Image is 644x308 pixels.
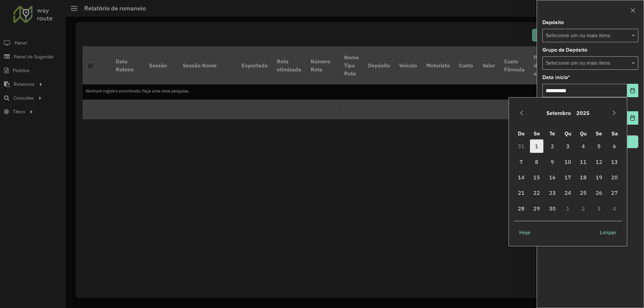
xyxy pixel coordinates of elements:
[544,185,560,200] td: 23
[565,130,571,137] span: Qu
[609,108,620,118] button: Next Month
[515,186,528,199] span: 21
[534,130,540,137] span: Se
[577,155,590,169] span: 11
[544,154,560,170] td: 9
[529,170,544,185] td: 15
[596,130,602,137] span: Se
[577,171,590,184] span: 18
[591,185,607,200] td: 26
[591,138,607,154] td: 5
[600,228,616,236] span: Limpar
[577,186,590,199] span: 25
[561,186,575,199] span: 24
[560,201,576,216] td: 1
[514,154,529,170] td: 7
[530,171,543,184] span: 15
[576,138,591,154] td: 4
[611,130,618,137] span: Sa
[544,170,560,185] td: 16
[592,186,606,199] span: 26
[592,139,606,153] span: 5
[608,171,621,184] span: 20
[607,170,622,185] td: 20
[607,154,622,170] td: 13
[518,130,525,137] span: Do
[574,105,592,121] button: Choose Year
[608,155,621,169] span: 13
[530,139,543,153] span: 1
[515,155,528,169] span: 7
[607,201,622,216] td: 4
[508,97,627,246] div: Choose Date
[514,138,529,154] td: 31
[544,105,574,121] button: Choose Month
[546,139,559,153] span: 2
[514,170,529,185] td: 14
[576,154,591,170] td: 11
[530,202,543,215] span: 29
[592,171,606,184] span: 19
[546,186,559,199] span: 23
[542,46,587,54] label: Grupo de Depósito
[546,202,559,215] span: 30
[560,185,576,200] td: 24
[514,201,529,216] td: 28
[515,171,528,184] span: 14
[544,138,560,154] td: 2
[515,202,528,215] span: 28
[591,154,607,170] td: 12
[591,201,607,216] td: 3
[627,111,638,125] button: Choose Date
[591,170,607,185] td: 19
[592,155,606,169] span: 12
[561,171,575,184] span: 17
[546,171,559,184] span: 16
[594,226,622,239] button: Limpar
[530,155,543,169] span: 8
[561,139,575,153] span: 3
[529,185,544,200] td: 22
[627,84,638,97] button: Choose Date
[576,201,591,216] td: 2
[580,130,587,137] span: Qu
[514,226,536,239] button: Hoje
[529,201,544,216] td: 29
[519,228,530,236] span: Hoje
[530,186,543,199] span: 22
[516,108,527,118] button: Previous Month
[542,18,564,26] label: Depósito
[560,138,576,154] td: 3
[577,139,590,153] span: 4
[546,155,559,169] span: 9
[542,73,570,81] label: Data início
[607,185,622,200] td: 27
[561,155,575,169] span: 10
[514,185,529,200] td: 21
[576,185,591,200] td: 25
[529,154,544,170] td: 8
[544,201,560,216] td: 30
[576,170,591,185] td: 18
[608,139,621,153] span: 6
[560,154,576,170] td: 10
[549,130,555,137] span: Te
[529,138,544,154] td: 1
[608,186,621,199] span: 27
[560,170,576,185] td: 17
[607,138,622,154] td: 6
